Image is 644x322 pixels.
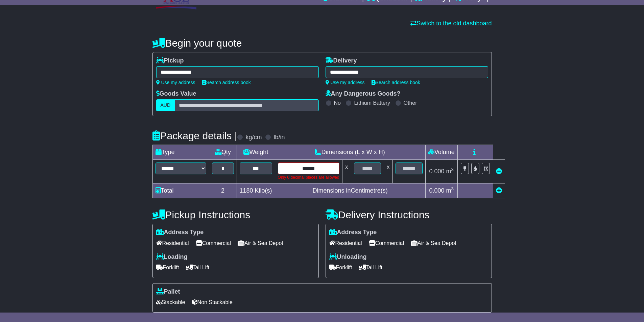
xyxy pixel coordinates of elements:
[278,174,339,180] div: Only 0 decimal places are allowed
[152,183,209,198] td: Total
[156,253,188,261] label: Loading
[329,262,352,273] span: Forklift
[152,145,209,160] td: Type
[238,238,283,248] span: Air & Sea Depot
[329,238,362,248] span: Residential
[209,183,237,198] td: 2
[410,20,492,27] a: Switch to the old dashboard
[496,187,502,194] a: Add new item
[237,145,275,160] td: Weight
[329,253,367,261] label: Unloading
[209,145,237,160] td: Qty
[156,99,175,111] label: AUD
[451,167,454,172] sup: 3
[192,297,233,307] span: Non Stackable
[451,186,454,191] sup: 3
[334,100,341,106] label: No
[446,168,454,175] span: m
[429,187,444,194] span: 0.000
[326,80,365,85] a: Use my address
[425,145,457,160] td: Volume
[329,229,377,236] label: Address Type
[156,80,195,85] a: Use my address
[156,288,180,296] label: Pallet
[152,130,237,141] h4: Package details |
[275,183,425,198] td: Dimensions in Centimetre(s)
[411,238,456,248] span: Air & Sea Depot
[384,160,392,183] td: x
[404,100,417,106] label: Other
[152,209,319,220] h4: Pickup Instructions
[196,238,231,248] span: Commercial
[496,168,502,175] a: Remove this item
[156,57,184,65] label: Pickup
[326,90,401,98] label: Any Dangerous Goods?
[369,238,404,248] span: Commercial
[273,134,285,141] label: lb/in
[156,297,185,307] span: Stackable
[237,183,275,198] td: Kilo(s)
[326,57,357,65] label: Delivery
[152,38,492,49] h4: Begin your quote
[156,238,189,248] span: Residential
[326,209,492,220] h4: Delivery Instructions
[156,262,179,273] span: Forklift
[275,145,425,160] td: Dimensions (L x W x H)
[354,100,390,106] label: Lithium Battery
[186,262,210,273] span: Tail Lift
[446,187,454,194] span: m
[429,168,444,175] span: 0.000
[372,80,420,85] a: Search address book
[359,262,383,273] span: Tail Lift
[156,90,196,98] label: Goods Value
[202,80,251,85] a: Search address book
[245,134,262,141] label: kg/cm
[156,229,204,236] label: Address Type
[342,160,351,183] td: x
[240,187,253,194] span: 1180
